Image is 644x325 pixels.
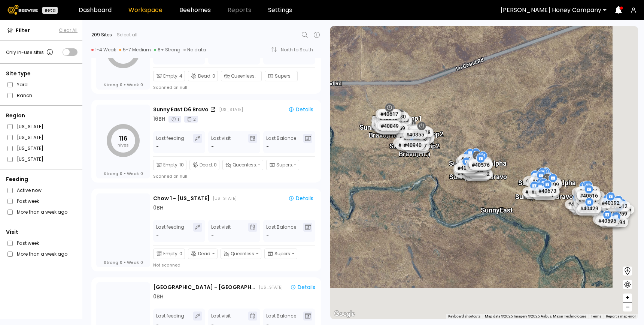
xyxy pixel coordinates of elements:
[119,47,151,53] div: 5-7 Medium
[359,115,410,139] div: Sunny East Drop 1 Bravo (HC)
[275,73,292,79] span: Supers :
[285,105,316,114] button: Details
[469,160,493,169] div: # 40576
[6,70,78,78] div: Site type
[17,197,39,205] label: Past week
[448,314,480,319] button: Keyboard shortcuts
[153,195,210,202] div: Chow 1 - [US_STATE]
[526,178,550,187] div: # 40556
[120,171,122,176] span: 0
[200,162,213,168] span: Dead :
[79,7,112,13] a: Dashboard
[376,124,400,133] div: # 40919
[211,134,231,150] div: Last visit
[276,162,293,168] span: Supers :
[17,155,43,163] label: [US_STATE]
[606,314,636,318] a: Report a map error
[7,5,38,15] img: Beewise logo
[156,143,160,150] div: -
[287,282,318,292] button: Details
[198,250,212,257] span: Dead :
[266,54,269,61] span: -
[256,73,259,79] span: -
[380,126,404,135] div: # 40947
[453,163,477,173] div: # 40636
[212,73,215,79] span: 0
[17,123,43,130] label: [US_STATE]
[17,208,67,216] label: More than a week ago
[153,84,187,90] div: Scanned on null
[231,73,256,79] span: Queenless :
[529,177,553,186] div: # 40663
[17,133,43,141] label: [US_STATE]
[592,211,616,220] div: # 40502
[467,171,491,180] div: # 40267
[485,314,586,318] span: Map data ©2025 Imagery ©2025 Airbus, Maxar Technologies
[535,186,559,196] div: # 40673
[183,47,206,53] div: No data
[211,54,214,61] div: -
[120,82,122,87] span: 0
[219,106,243,112] div: [US_STATE]
[372,106,422,130] div: Sunny East Drop 1 Alpha (HC)
[599,198,623,207] div: # 40392
[288,107,313,112] div: Details
[91,31,112,38] div: 209 Sites
[259,284,283,290] div: [US_STATE]
[104,82,143,87] div: Strong Weak
[332,309,357,319] a: Open this area in Google Maps (opens a new window)
[153,115,165,123] div: 16 BH
[290,285,315,290] div: Details
[462,165,486,175] div: # 40276
[288,196,313,201] div: Details
[464,167,487,177] div: # 40653
[377,109,401,119] div: # 40617
[466,171,490,181] div: # 40398
[515,184,573,200] div: Sunny East D4 Bravo
[266,143,269,150] span: -
[528,187,552,197] div: # 40681
[376,109,400,118] div: # 40604
[258,162,261,168] span: -
[573,201,597,211] div: # 40637
[179,250,182,257] span: 0
[595,216,619,226] div: # 40595
[179,162,184,168] span: 10
[449,165,507,180] div: Sunny East D3 Bravo
[266,223,296,239] div: Last Balance
[213,195,237,201] div: [US_STATE]
[154,47,180,53] div: 8+ Strong
[153,283,256,291] div: [GEOGRAPHIC_DATA] - [GEOGRAPHIC_DATA]
[211,223,231,239] div: Last visit
[406,141,430,151] div: # 40957
[378,121,402,131] div: # 40849
[371,120,395,130] div: # 40908
[17,250,67,258] label: More than a week ago
[6,175,78,183] div: Feeding
[382,124,406,134] div: # 40904
[577,203,601,213] div: # 40429
[572,187,596,197] div: # 40537
[156,134,184,150] div: Last feeding
[140,171,143,176] span: 0
[455,163,479,173] div: # 40214
[465,161,489,171] div: # 40536
[292,250,295,257] span: -
[623,303,632,312] button: –
[449,151,507,167] div: Sunny East D3 Alpha
[604,217,628,227] div: # 40594
[128,7,162,13] a: Workspace
[375,117,399,127] div: # 40918
[163,162,179,168] span: Empty :
[156,54,160,61] div: -
[17,91,32,99] label: Ranch
[389,134,440,157] div: Sunny East Drop 2 Bravo (HC)
[119,134,127,143] tspan: 116
[374,116,398,126] div: # 40899
[403,130,427,139] div: # 40855
[458,154,482,164] div: # 40519
[153,106,209,114] div: Sunny East D6 Bravo
[274,250,291,257] span: Supers :
[184,116,198,123] div: 2
[117,31,137,38] div: Select all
